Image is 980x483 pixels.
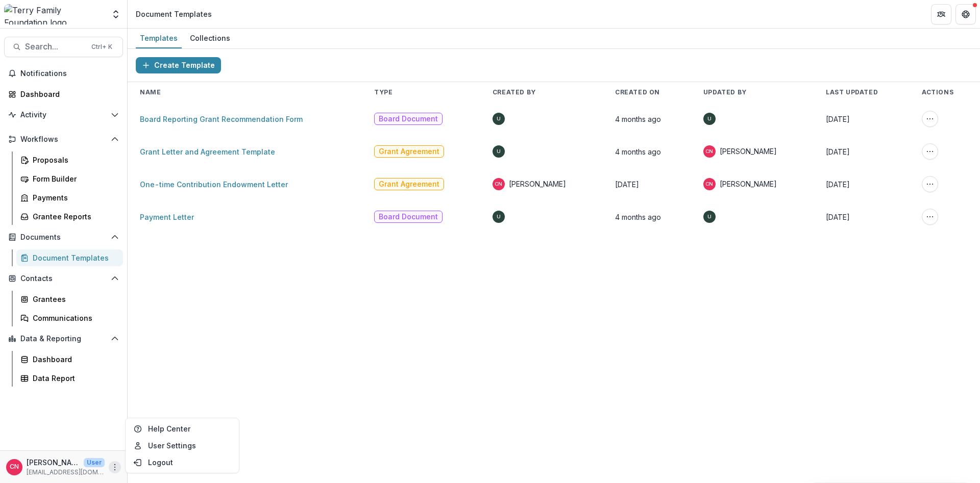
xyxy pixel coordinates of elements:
button: Notifications [4,65,123,82]
span: [DATE] [826,180,850,189]
button: Get Help [955,4,976,24]
div: Communications [33,313,115,323]
button: Partners [931,4,951,24]
p: User [84,458,105,467]
span: Grant Agreement [379,147,439,156]
span: Board Document [379,213,438,221]
th: Updated By [691,82,814,103]
a: Payment Letter [140,213,194,221]
div: Document Templates [33,252,115,263]
span: Workflows [20,135,107,144]
div: Dashboard [33,354,115,365]
th: Last Updated [814,82,910,103]
span: [PERSON_NAME] [509,179,566,189]
th: Name [128,82,362,103]
button: Open Workflows [4,131,123,147]
div: Proposals [33,155,115,165]
div: Carol Nieves [705,149,713,154]
button: Open Activity [4,107,123,123]
div: Unknown [497,214,501,219]
span: [PERSON_NAME] [720,179,777,189]
a: One-time Contribution Endowment Letter [140,180,288,189]
div: Templates [136,31,182,45]
div: Unknown [707,214,712,219]
a: Form Builder [16,170,123,187]
div: Unknown [497,149,501,154]
div: Payments [33,192,115,203]
button: Open entity switcher [109,4,123,24]
span: [DATE] [826,213,850,221]
a: Grantee Reports [16,208,123,225]
div: Data Report [33,373,115,384]
button: More Action [922,176,938,192]
div: Form Builder [33,173,115,184]
div: Collections [186,31,234,45]
a: Collections [186,29,234,48]
a: Grantees [16,291,123,308]
a: Templates [136,29,182,48]
th: Created By [480,82,603,103]
th: Created On [603,82,691,103]
div: Carol Nieves [705,182,713,187]
button: Open Documents [4,229,123,245]
th: Type [362,82,480,103]
a: Payments [16,189,123,206]
p: [PERSON_NAME] [27,457,80,468]
nav: breadcrumb [132,7,216,21]
a: Document Templates [16,249,123,266]
button: More Action [922,209,938,225]
span: Activity [20,111,107,119]
p: [EMAIL_ADDRESS][DOMAIN_NAME] [27,468,105,477]
span: Data & Reporting [20,335,107,343]
span: Board Document [379,115,438,123]
span: [PERSON_NAME] [720,146,777,157]
span: Search... [25,42,85,52]
a: Grant Letter and Agreement Template [140,147,275,156]
div: Carol Nieves [495,182,502,187]
div: Grantees [33,294,115,304]
button: Open Contacts [4,270,123,287]
a: Proposals [16,151,123,168]
button: More Action [922,143,938,160]
a: Dashboard [4,86,123,103]
div: Unknown [497,116,501,121]
span: 4 months ago [615,213,661,221]
button: More Action [922,111,938,127]
span: Documents [20,233,107,242]
div: Dashboard [20,89,115,99]
th: Actions [910,82,980,103]
button: More [109,461,121,473]
a: Communications [16,310,123,326]
button: Open Data & Reporting [4,331,123,347]
span: [DATE] [615,180,639,189]
div: Document Templates [136,9,212,19]
div: Ctrl + K [89,41,114,53]
span: Contacts [20,274,107,283]
div: Grantee Reports [33,211,115,222]
div: Unknown [707,116,712,121]
span: 4 months ago [615,115,661,123]
span: [DATE] [826,147,850,156]
div: Carol Nieves [10,464,19,470]
span: [DATE] [826,115,850,123]
button: Search... [4,37,123,57]
span: Grant Agreement [379,180,439,189]
a: Dashboard [16,351,123,368]
span: Notifications [20,69,119,78]
span: 4 months ago [615,147,661,156]
button: Create Template [136,57,221,73]
img: Terry Family Foundation logo [4,4,105,24]
a: Board Reporting Grant Recommendation Form [140,115,303,123]
a: Data Report [16,370,123,387]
